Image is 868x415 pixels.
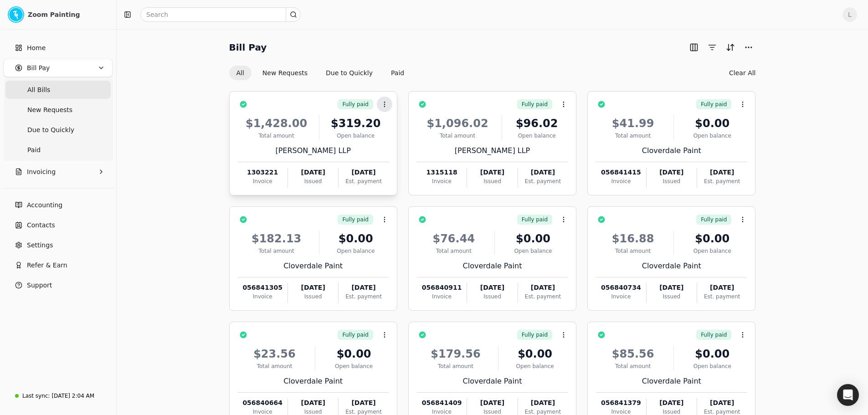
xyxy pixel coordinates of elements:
[596,283,646,292] div: 056840734
[518,398,568,408] div: [DATE]
[27,63,50,73] span: Bill Pay
[339,398,388,408] div: [DATE]
[4,216,113,234] a: Contacts
[596,292,646,301] div: Invoice
[518,283,568,292] div: [DATE]
[417,231,491,247] div: $76.44
[701,215,727,224] span: Fully paid
[467,283,517,292] div: [DATE]
[647,168,697,177] div: [DATE]
[5,101,111,119] a: New Requests
[238,398,288,408] div: 056840664
[342,215,368,224] span: Fully paid
[339,292,388,301] div: Est. payment
[229,66,252,80] button: All
[288,168,338,177] div: [DATE]
[5,121,111,139] a: Due to Quickly
[596,132,670,140] div: Total amount
[4,276,113,294] button: Support
[647,283,697,292] div: [DATE]
[27,220,55,230] span: Contacts
[522,100,548,108] span: Fully paid
[27,241,53,250] span: Settings
[596,346,670,362] div: $85.56
[417,168,467,177] div: 1315118
[27,200,62,210] span: Accounting
[417,247,491,255] div: Total amount
[417,376,568,387] div: Cloverdale Paint
[27,281,52,290] span: Support
[238,362,312,370] div: Total amount
[238,376,389,387] div: Cloverdale Paint
[22,392,50,400] div: Last sync:
[518,292,568,301] div: Est. payment
[319,362,388,370] div: Open balance
[27,43,46,53] span: Home
[417,398,467,408] div: 056841409
[288,283,338,292] div: [DATE]
[697,283,747,292] div: [DATE]
[467,398,517,408] div: [DATE]
[318,66,380,80] button: Due to Quickly
[323,132,389,140] div: Open balance
[596,231,670,247] div: $16.88
[4,388,113,404] a: Last sync:[DATE] 2:04 AM
[596,177,646,185] div: Invoice
[51,392,94,400] div: [DATE] 2:04 AM
[4,59,113,77] button: Bill Pay
[467,177,517,185] div: Issued
[697,398,747,408] div: [DATE]
[342,331,368,339] span: Fully paid
[596,362,670,370] div: Total amount
[741,40,756,55] button: More
[697,292,747,301] div: Est. payment
[229,66,412,80] div: Invoice filter options
[288,177,338,185] div: Issued
[701,100,727,108] span: Fully paid
[5,81,111,99] a: All Bills
[238,177,288,185] div: Invoice
[417,292,467,301] div: Invoice
[323,247,389,255] div: Open balance
[647,398,697,408] div: [DATE]
[417,115,498,132] div: $1,096.02
[238,168,288,177] div: 1303221
[467,168,517,177] div: [DATE]
[238,292,288,301] div: Invoice
[498,247,568,255] div: Open balance
[238,145,389,156] div: [PERSON_NAME] LLP
[678,231,747,247] div: $0.00
[498,231,568,247] div: $0.00
[323,115,389,132] div: $319.20
[729,66,755,80] button: Clear All
[417,261,568,272] div: Cloverdale Paint
[467,292,517,301] div: Issued
[4,39,113,57] a: Home
[842,7,857,22] button: L
[27,85,50,95] span: All Bills
[339,283,388,292] div: [DATE]
[596,261,747,272] div: Cloverdale Paint
[255,66,315,80] button: New Requests
[288,292,338,301] div: Issued
[837,384,859,406] div: Open Intercom Messenger
[522,215,548,224] span: Fully paid
[27,261,67,270] span: Refer & Earn
[140,7,301,22] input: Search
[4,196,113,214] a: Accounting
[647,292,697,301] div: Issued
[697,177,747,185] div: Est. payment
[678,247,747,255] div: Open balance
[288,398,338,408] div: [DATE]
[238,346,312,362] div: $23.56
[678,115,747,132] div: $0.00
[28,10,108,19] div: Zoom Painting
[384,66,411,80] button: Paid
[506,132,568,140] div: Open balance
[723,40,738,55] button: Sort
[518,177,568,185] div: Est. payment
[522,331,548,339] span: Fully paid
[697,168,747,177] div: [DATE]
[502,362,568,370] div: Open balance
[238,231,315,247] div: $182.13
